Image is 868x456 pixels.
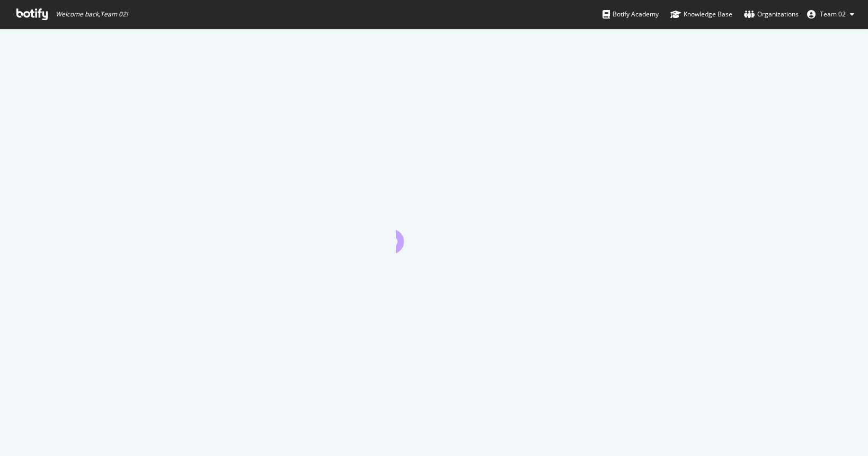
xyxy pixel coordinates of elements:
div: animation [396,215,472,253]
button: Team 02 [799,6,863,23]
div: Botify Academy [603,9,659,20]
span: Team 02 [820,10,846,19]
span: Welcome back, Team 02 ! [56,10,128,19]
div: Organizations [744,9,799,20]
div: Knowledge Base [670,9,732,20]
